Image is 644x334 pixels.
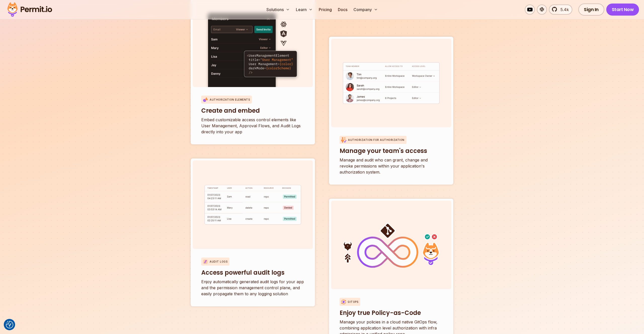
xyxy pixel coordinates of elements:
[201,269,304,277] h3: Access powerful audit logs
[336,5,349,15] a: Docs
[340,309,443,317] h3: Enjoy true Policy-as-Code
[201,117,304,135] p: Embed customizable access control elements like User Management, Approval Flows, and Audit Logs d...
[201,107,304,115] h3: Create and embed
[351,5,380,15] button: Company
[329,37,453,185] a: Authorization for AuthorizationManage your team's accessManage and audit who can grant, change an...
[201,279,304,297] p: Enjoy automatically generated audit logs for your app and the permission management control plane...
[340,147,443,155] h3: Manage your team's access
[6,321,13,328] button: Consent Preferences
[191,158,315,306] a: Audit LogsAccess powerful audit logsEnjoy automatically generated audit logs for your app and the...
[549,5,572,15] a: 5.4k
[578,4,604,16] a: Sign In
[348,138,405,142] p: Authorization for Authorization
[6,321,13,328] img: Revisit consent button
[606,4,639,16] a: Start Now
[210,260,227,264] p: Audit Logs
[317,5,334,15] a: Pricing
[294,5,315,15] button: Learn
[348,300,358,304] p: Gitops
[5,1,54,18] img: Permit logo
[340,157,443,175] p: Manage and audit who can grant, change and revoke permissions within your application's authoriza...
[557,7,569,13] span: 5.4k
[264,5,292,15] button: Solutions
[210,98,250,102] p: Authorization Elements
